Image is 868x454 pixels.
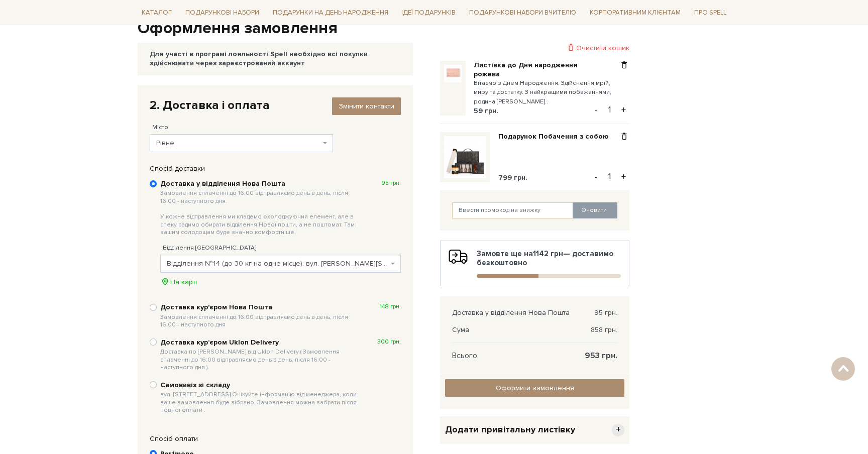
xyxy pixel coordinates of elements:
span: 95 грн. [594,308,617,317]
span: Доставка по [PERSON_NAME] від Uklon Delivery ( Замовлення сплаченні до 16:00 відправляємо день в ... [160,348,361,372]
a: Листівка до Дня народження рожева [474,61,604,79]
a: Подарунок Побачення з собою [498,132,616,141]
img: Листівка до Дня народження рожева [444,65,462,82]
a: Подарункові набори Вчителю [465,4,580,21]
span: Сума [452,325,469,334]
input: Ввести промокод на знижку [452,202,574,218]
span: Рівне [150,134,333,152]
span: 300 грн. [377,338,401,346]
span: вул. [STREET_ADDRESS] Очікуйте інформацію від менеджера, коли ваше замовлення буде зібрано. Замов... [160,391,361,414]
div: Спосіб доставки [145,164,406,173]
a: Про Spell [690,5,730,21]
span: 858 грн. [591,325,617,334]
div: Спосіб оплати [145,434,406,443]
div: На карті [160,278,401,287]
a: Ідеї подарунків [397,5,460,21]
button: - [591,102,601,118]
span: 148 грн. [380,303,401,311]
span: Рівне [156,138,320,148]
div: Для участі в програмі лояльності Spell необхідно всі покупки здійснювати через зареєстрований акк... [150,50,401,68]
b: 1142 грн [533,249,563,258]
b: Доставка курʼєром Uklon Delivery [160,338,361,372]
button: Оновити [573,202,617,218]
span: Додати привітальну листівку [445,424,575,435]
span: Доставка у відділення Нова Пошта [452,308,570,317]
div: Очистити кошик [440,43,629,53]
span: Змінити контакти [339,102,394,110]
button: - [591,169,601,184]
b: Самовивіз зі складу [160,381,361,414]
span: Замовлення сплаченні до 16:00 відправляємо день в день, після 16:00 - наступного дня. У кожне від... [160,189,361,237]
span: Всього [452,351,477,360]
h1: Оформлення замовлення [138,18,730,39]
a: Подарункові набори [181,5,263,21]
small: Вітаємо з Днем Народження. Здійснення мрій, миру та достатку. З найкращими побажаннями, родина [P... [474,79,619,106]
span: Відділення №14 (до 30 кг на одне місце): вул. Макарова, 23 (ТРЦ «Екватор») [167,259,388,269]
span: 95 грн. [381,179,401,187]
img: Подарунок Побачення з собою [444,136,486,178]
span: Замовлення сплаченні до 16:00 відправляємо день в день, після 16:00 - наступного дня [160,313,361,329]
span: + [612,424,624,436]
label: Місто [152,123,168,132]
label: Відділення [GEOGRAPHIC_DATA] [163,244,256,253]
a: Корпоративним клієнтам [586,4,685,21]
button: + [618,102,629,118]
span: 799 грн. [498,173,527,182]
a: Каталог [138,5,176,21]
span: Відділення №14 (до 30 кг на одне місце): вул. Макарова, 23 (ТРЦ «Екватор») [160,255,401,273]
div: 2. Доставка і оплата [150,97,401,113]
b: Доставка у відділення Нова Пошта [160,179,361,237]
input: Оформити замовлення [445,379,624,397]
span: 59 грн. [474,106,498,115]
b: Доставка кур'єром Нова Пошта [160,303,361,328]
span: 953 грн. [585,351,617,360]
a: Подарунки на День народження [269,5,392,21]
button: + [618,169,629,184]
div: Замовте ще на — доставимо безкоштовно [449,249,621,278]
